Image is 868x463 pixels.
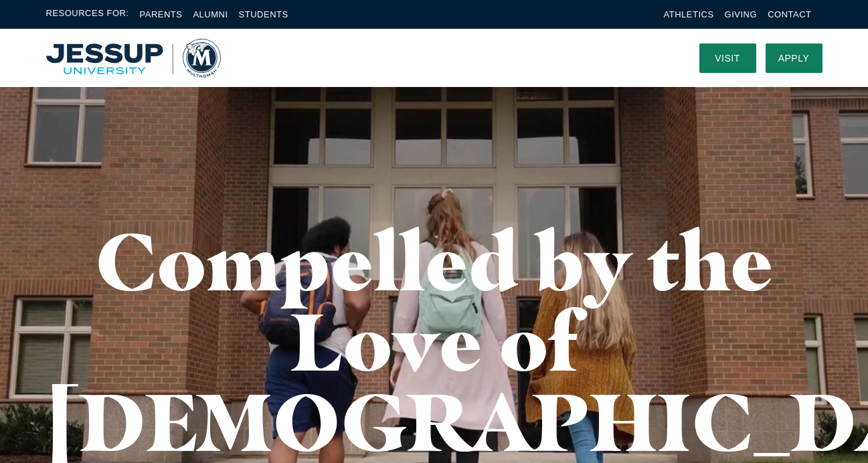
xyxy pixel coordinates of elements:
a: Parents [140,9,183,19]
a: Alumni [193,9,228,19]
span: Resources For: [46,7,129,22]
a: Visit [699,43,756,73]
img: Multnomah University Logo [46,39,221,78]
a: Home [46,39,221,78]
a: Students [239,9,288,19]
a: Apply [766,43,822,73]
a: Giving [725,9,758,19]
a: Contact [768,9,811,19]
h1: Compelled by the Love of [DEMOGRAPHIC_DATA] [46,221,822,462]
a: Athletics [664,9,714,19]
